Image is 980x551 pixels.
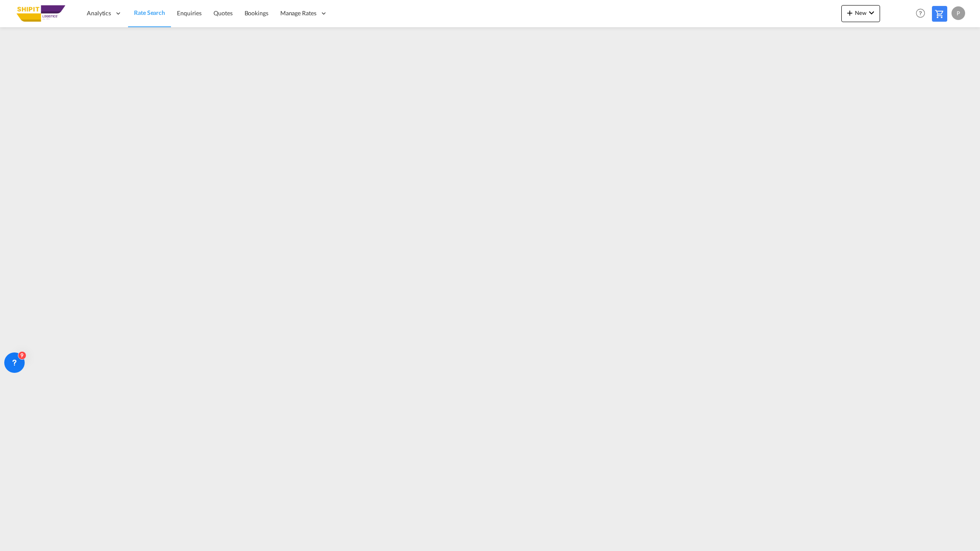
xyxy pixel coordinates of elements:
span: Rate Search [134,9,165,16]
span: Manage Rates [280,9,316,17]
button: icon-plus 400-fgNewicon-chevron-down [841,5,880,22]
div: P [952,6,965,20]
div: Help [913,6,932,21]
span: Quotes [214,9,232,17]
md-icon: icon-plus 400-fg [845,8,855,18]
img: b70fe0906c5511ee9ba1a169c51233c0.png [13,4,70,23]
span: Help [913,6,928,20]
span: New [845,9,877,16]
span: Bookings [245,9,268,17]
span: Enquiries [177,9,202,17]
span: Analytics [87,9,111,17]
md-icon: icon-chevron-down [866,8,877,18]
